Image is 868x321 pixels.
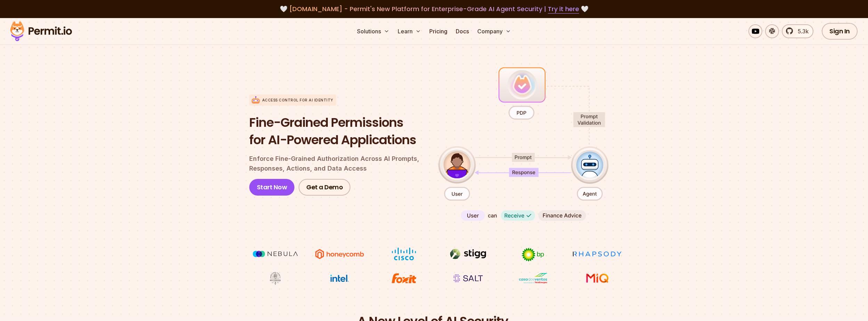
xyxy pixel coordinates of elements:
span: [DOMAIN_NAME] - Permit's New Platform for Enterprise-Grade AI Agent Security | [289,5,579,13]
p: Access control for AI Identity [262,98,333,103]
a: Pricing [427,24,450,38]
a: Try it here [548,5,579,14]
a: Get a Demo [299,179,350,196]
a: Sign In [822,23,858,40]
p: Enforce Fine-Grained Authorization Across AI Prompts, Responses, Actions, and Data Access [249,154,427,173]
a: 5.3k [782,24,813,38]
a: Start Now [249,179,295,196]
img: Maricopa County Recorder\'s Office [249,272,301,285]
img: Foxit [378,272,430,285]
button: Solutions [354,24,392,38]
span: 5.3k [794,27,809,35]
img: Permit logo [7,19,75,43]
div: 🤍 🤍 [17,4,851,14]
img: Honeycomb [314,247,366,261]
h1: Fine-Grained Permissions for AI-Powered Applications [249,114,427,148]
img: Nebula [249,247,301,261]
img: bp [507,247,559,262]
a: Docs [453,24,472,38]
img: MIQ [574,272,621,284]
img: Stigg [442,247,494,261]
img: Cisco [378,247,430,261]
img: Rhapsody Health [571,247,623,261]
img: Intel [314,272,366,285]
img: Casa dos Ventos [507,272,559,285]
button: Company [474,24,514,38]
button: Learn [395,24,424,38]
img: salt [442,272,494,285]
